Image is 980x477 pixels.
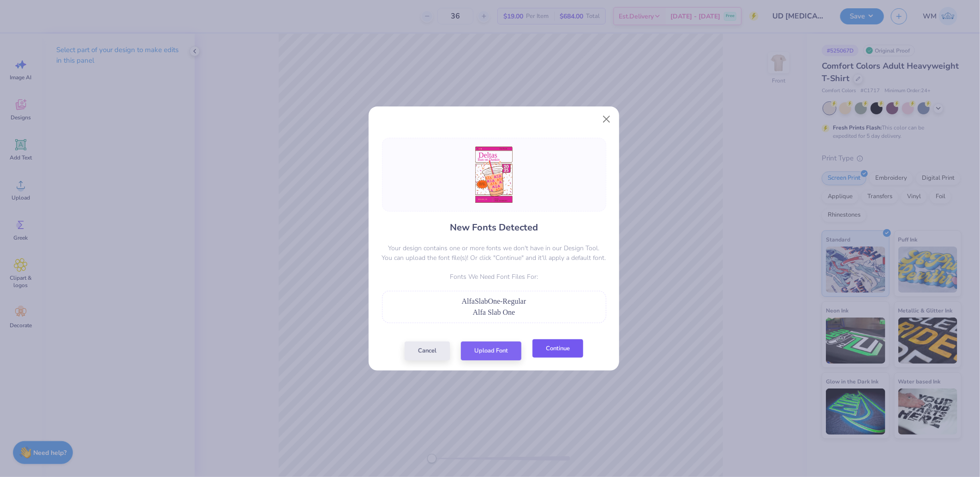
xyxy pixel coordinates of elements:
[462,297,526,305] span: AlfaSlabOne-Regular
[532,339,583,358] button: Continue
[405,342,450,360] button: Cancel
[450,221,538,234] h4: New Fonts Detected
[598,111,615,128] button: Close
[382,272,606,282] p: Fonts We Need Font Files For:
[461,342,521,360] button: Upload Font
[473,308,515,316] span: Alfa Slab One
[382,243,606,263] p: Your design contains one or more fonts we don't have in our Design Tool. You can upload the font ...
